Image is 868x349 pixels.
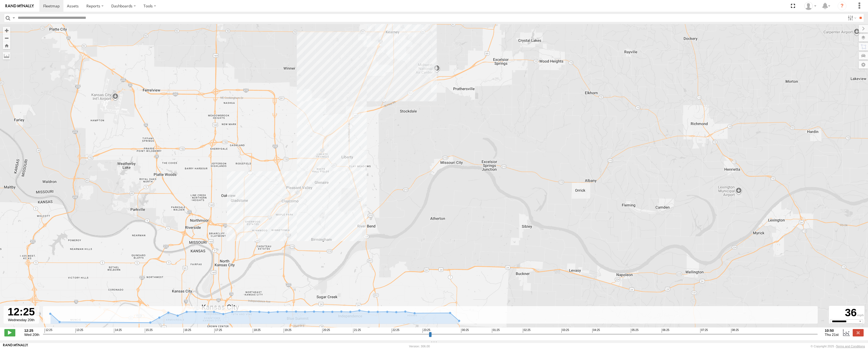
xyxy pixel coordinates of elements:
[662,329,669,333] span: 06:25
[811,345,865,348] div: © Copyright 2025 -
[461,329,469,333] span: 00:25
[3,52,10,60] label: Measure
[5,4,34,8] img: rand-logo.svg
[592,329,600,333] span: 04:25
[45,329,52,333] span: 12:25
[846,14,857,22] label: Search Filter Options
[183,329,191,333] span: 16:25
[322,329,330,333] span: 20:25
[836,345,865,348] a: Terms and Conditions
[853,329,864,336] label: Close
[731,329,739,333] span: 08:25
[523,329,530,333] span: 02:25
[859,61,868,69] label: Map Settings
[3,34,10,42] button: Zoom out
[24,329,39,333] strong: 12:25
[423,329,430,333] span: 23:25
[802,2,818,10] div: Miky Transport
[253,329,260,333] span: 18:25
[114,329,122,333] span: 14:25
[75,329,83,333] span: 13:25
[561,329,569,333] span: 03:25
[3,27,10,34] button: Zoom in
[145,329,153,333] span: 15:25
[392,329,399,333] span: 22:25
[700,329,708,333] span: 07:25
[214,329,222,333] span: 17:25
[492,329,500,333] span: 01:25
[825,329,838,333] strong: 10:50
[3,344,28,349] a: Visit our Website
[825,333,838,337] span: Thu 21st Aug 2025
[838,2,846,10] i: ?
[830,307,864,319] div: 36
[409,345,430,348] div: Version: 306.00
[11,14,16,22] label: Search Query
[631,329,638,333] span: 05:25
[284,329,291,333] span: 19:25
[3,42,10,49] button: Zoom Home
[353,329,361,333] span: 21:25
[24,333,39,337] span: Wed 20th Aug 2025
[4,329,15,336] label: Play/Stop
